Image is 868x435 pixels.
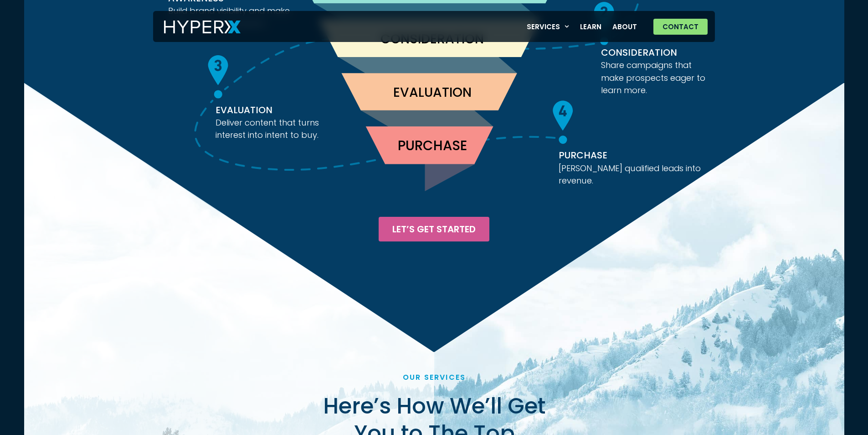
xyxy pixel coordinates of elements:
[601,59,691,71] text: Share campaigns that
[822,389,857,424] iframe: Drift Widget Chat Controller
[607,17,642,36] a: About
[393,83,471,101] text: EVALUATION
[601,46,677,59] text: CONSIDERATION
[575,17,607,36] a: Learn
[402,373,466,382] div: our Services
[653,19,708,35] a: Contact
[601,72,705,84] text: make prospects eager to
[379,217,489,241] a: Let’s Get Started
[168,5,290,16] text: Build brand visibility and make
[164,21,241,34] img: HyperX Logo
[521,17,643,36] nav: Menu
[392,225,476,234] span: Let’s Get Started
[380,30,484,48] text: CONSIDERATION
[521,17,575,36] a: Services
[663,23,699,30] span: Contact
